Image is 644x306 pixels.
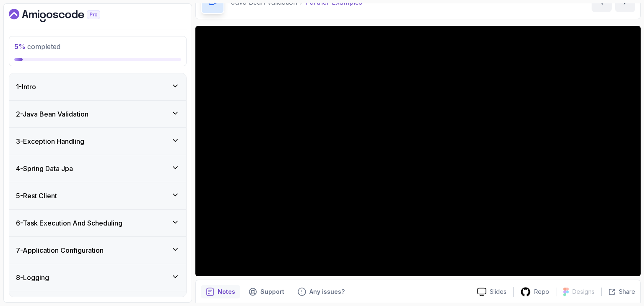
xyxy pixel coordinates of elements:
[195,26,641,276] iframe: 5 - Further Examples
[9,237,186,264] button: 7-Application Configuration
[9,101,186,127] button: 2-Java Bean Validation
[14,42,60,51] span: completed
[16,191,57,201] h3: 5 - Rest Client
[601,288,635,296] button: Share
[16,245,104,255] h3: 7 - Application Configuration
[293,285,350,298] button: Feedback button
[16,218,122,228] h3: 6 - Task Execution And Scheduling
[16,136,84,146] h3: 3 - Exception Handling
[9,264,186,291] button: 8-Logging
[244,285,289,298] button: Support button
[14,42,26,51] span: 5 %
[9,182,186,209] button: 5-Rest Client
[9,9,119,22] a: Dashboard
[201,285,240,298] button: notes button
[260,288,284,296] p: Support
[534,288,549,296] p: Repo
[9,210,186,236] button: 6-Task Execution And Scheduling
[16,82,36,92] h3: 1 - Intro
[16,109,88,119] h3: 2 - Java Bean Validation
[9,73,186,100] button: 1-Intro
[16,272,49,283] h3: 8 - Logging
[218,288,235,296] p: Notes
[609,272,636,298] iframe: chat widget
[309,288,345,296] p: Any issues?
[514,287,556,297] a: Repo
[9,155,186,182] button: 4-Spring Data Jpa
[9,128,186,155] button: 3-Exception Handling
[572,288,595,296] p: Designs
[470,288,513,296] a: Slides
[490,288,506,296] p: Slides
[16,163,73,174] h3: 4 - Spring Data Jpa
